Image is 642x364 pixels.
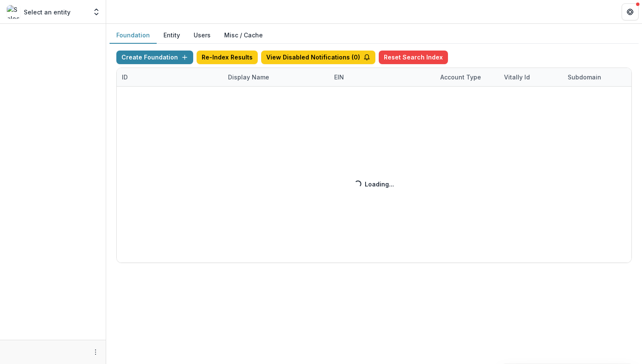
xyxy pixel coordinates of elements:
[622,3,639,20] button: Get Help
[157,27,187,44] button: Entity
[110,27,157,44] button: Foundation
[90,3,102,20] button: Open entity switcher
[7,5,20,19] img: Select an entity
[217,27,270,44] button: Misc / Cache
[24,8,70,17] p: Select an entity
[187,27,217,44] button: Users
[90,347,101,357] button: More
